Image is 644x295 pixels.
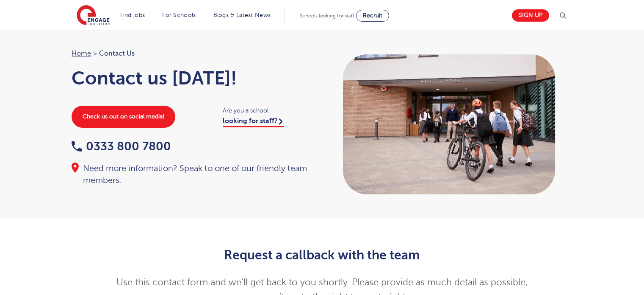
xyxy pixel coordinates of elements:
a: Check us out on social media! [72,106,175,128]
nav: breadcrumb [72,48,314,59]
a: Sign up [512,9,549,22]
span: Are you a school [223,106,314,115]
h1: Contact us [DATE]! [72,67,314,89]
img: Engage Education [77,5,110,26]
span: > [93,50,97,57]
span: Recruit [363,12,382,19]
a: Find jobs [120,12,145,18]
a: Recruit [356,10,389,22]
span: Schools looking for staff [300,13,354,19]
span: Contact Us [99,48,135,59]
a: 0333 800 7800 [72,140,171,153]
h2: Request a callback with the team [114,248,530,262]
a: looking for staff? [223,117,284,127]
a: For Schools [162,12,196,18]
div: Need more information? Speak to one of our friendly team members. [72,163,314,186]
a: Home [72,50,91,57]
a: Blogs & Latest News [213,12,271,18]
